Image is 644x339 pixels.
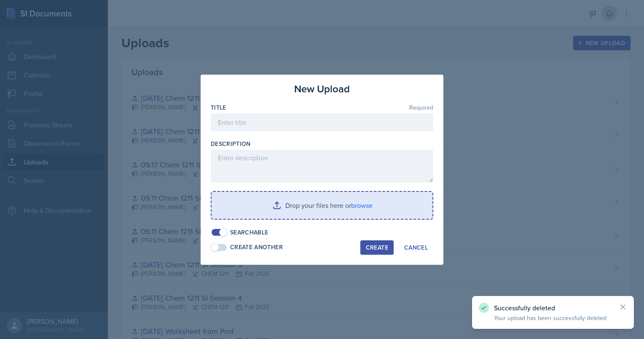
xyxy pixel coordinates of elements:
p: Your upload has been successfully deleted [494,314,612,322]
div: Searchable [230,228,268,237]
button: Create [360,240,394,255]
h3: New Upload [294,81,350,97]
label: Title [211,103,226,112]
input: Enter title [211,113,433,131]
button: Cancel [399,240,433,255]
div: Cancel [404,244,428,251]
div: Create Another [230,243,283,252]
p: Successfully deleted [494,304,612,312]
div: Create [366,244,388,251]
label: Description [211,140,251,148]
span: Required [409,105,433,110]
